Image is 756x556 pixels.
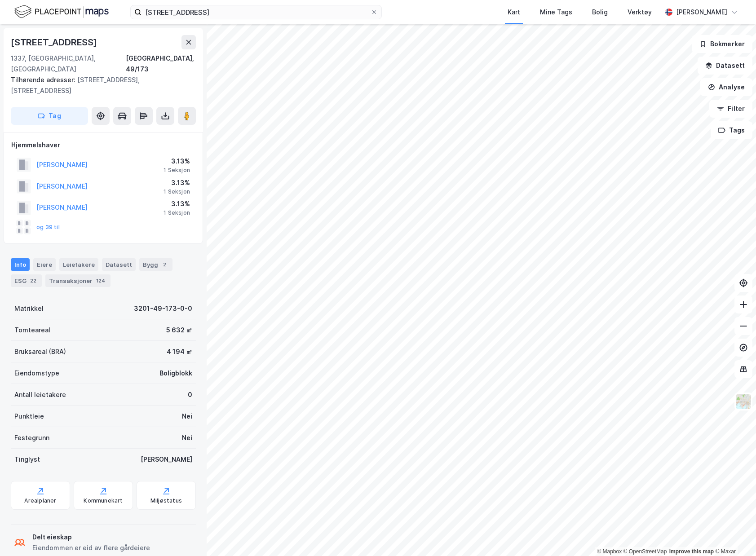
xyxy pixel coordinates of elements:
div: Festegrunn [14,432,49,443]
a: Mapbox [597,548,622,555]
div: 5 632 ㎡ [166,325,192,335]
div: Kart [508,7,520,18]
div: 0 [188,389,192,400]
div: [STREET_ADDRESS] [11,35,99,49]
div: Antall leietakere [14,389,66,400]
div: Miljøstatus [150,497,182,504]
div: 4 194 ㎡ [167,346,192,357]
span: Tilhørende adresser: [11,76,77,84]
div: 1 Seksjon [164,167,190,174]
a: Improve this map [669,548,714,555]
div: Eiendomstype [14,368,59,379]
div: ESG [11,274,42,287]
div: Leietakere [59,258,98,271]
div: Kontrollprogram for chat [711,513,756,556]
div: Arealplaner [24,497,56,504]
div: Kommunekart [84,497,123,504]
button: Bokmerker [692,35,752,53]
div: Mine Tags [540,7,572,18]
div: Delt eieskap [32,532,150,543]
div: Verktøy [628,7,652,18]
button: Tag [11,107,88,125]
div: 3.13% [164,177,190,188]
div: 1337, [GEOGRAPHIC_DATA], [GEOGRAPHIC_DATA] [11,53,126,75]
div: Boligblokk [159,368,192,379]
div: Punktleie [14,411,44,422]
div: Nei [182,432,192,443]
button: Analyse [700,78,752,96]
div: Bygg [139,258,172,271]
div: [STREET_ADDRESS], [STREET_ADDRESS] [11,75,189,96]
div: Eiendommen er eid av flere gårdeiere [32,543,150,553]
div: Info [11,258,30,271]
div: Transaksjoner [45,274,111,287]
div: 3.13% [164,156,190,167]
img: logo.f888ab2527a4732fd821a326f86c7f29.svg [14,4,109,20]
div: Matrikkel [14,303,44,314]
div: 22 [28,276,38,285]
div: Bruksareal (BRA) [14,346,66,357]
div: Tinglyst [14,454,40,465]
div: Bolig [592,7,608,18]
button: Datasett [698,57,752,75]
iframe: Chat Widget [711,513,756,556]
div: 1 Seksjon [164,188,190,195]
div: [GEOGRAPHIC_DATA], 49/173 [126,53,196,75]
input: Søk på adresse, matrikkel, gårdeiere, leietakere eller personer [141,5,371,19]
button: Tags [711,121,752,139]
div: Eiere [33,258,56,271]
div: 2 [160,260,169,269]
div: 1 Seksjon [164,209,190,216]
div: 124 [94,276,107,285]
div: Tomteareal [14,325,50,335]
img: Z [735,393,752,410]
div: Datasett [102,258,136,271]
div: 3.13% [164,199,190,209]
div: [PERSON_NAME] [676,7,727,18]
a: OpenStreetMap [623,548,667,555]
div: Nei [182,411,192,422]
div: [PERSON_NAME] [141,454,192,465]
div: 3201-49-173-0-0 [134,303,192,314]
button: Filter [709,100,752,118]
div: Hjemmelshaver [11,140,195,150]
